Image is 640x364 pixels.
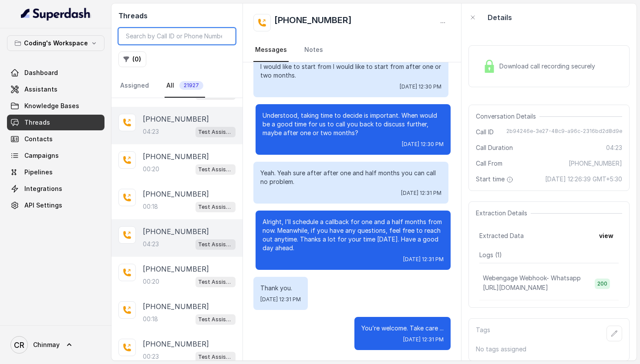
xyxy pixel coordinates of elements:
span: Campaigns [24,151,59,160]
span: 200 [595,279,610,289]
a: All21927 [165,74,205,98]
h2: Threads [118,10,236,21]
span: Call Duration [476,143,513,152]
p: Yeah. Yeah sure after after one and half months you can call no problem. [260,169,441,186]
span: 21927 [179,81,203,90]
nav: Tabs [118,74,236,98]
p: No tags assigned [476,345,622,354]
p: 00:20 [143,165,159,173]
p: [PHONE_NUMBER] [143,264,209,274]
p: Test Assistant- 2 [198,278,233,286]
span: Threads [24,118,50,127]
a: Integrations [7,181,104,197]
p: 04:23 [143,240,159,248]
p: 04:23 [143,127,159,136]
span: [DATE] 12:31 PM [401,190,441,197]
span: [DATE] 12:31 PM [403,256,444,263]
span: Download call recording securely [499,62,599,71]
button: (0) [118,51,146,67]
p: [PHONE_NUMBER] [143,189,209,199]
span: Integrations [24,184,62,193]
span: [DATE] 12:26:39 GMT+5:30 [545,175,622,184]
p: Test Assistant-3 [198,315,233,324]
p: Test Assistant-3 [198,240,233,249]
p: Details [488,12,512,23]
input: Search by Call ID or Phone Number [118,28,236,44]
span: [DATE] 12:30 PM [400,83,441,90]
a: Threads [7,115,104,130]
p: Coding's Workspace [24,38,88,48]
span: [PHONE_NUMBER] [569,159,622,168]
button: Coding's Workspace [7,35,104,51]
img: Lock Icon [483,60,496,73]
a: API Settings [7,197,104,213]
p: I would like to start from I would like to start from after one or two months. [260,62,441,80]
span: API Settings [24,201,62,210]
span: Assistants [24,85,57,94]
p: [PHONE_NUMBER] [143,339,209,349]
span: Chinmay [33,340,60,349]
p: Test Assistant-3 [198,128,233,136]
p: 00:18 [143,202,158,211]
span: [DATE] 12:30 PM [402,141,444,148]
span: Call ID [476,128,494,136]
a: Pipelines [7,164,104,180]
p: 00:18 [143,315,158,323]
p: [PHONE_NUMBER] [143,226,209,237]
a: Contacts [7,131,104,147]
span: Extracted Data [479,231,524,240]
span: Contacts [24,135,53,143]
p: [PHONE_NUMBER] [143,114,209,124]
p: Test Assistant-3 [198,203,233,211]
span: Knowledge Bases [24,102,79,110]
a: Notes [303,38,325,62]
p: Webengage Webhook- Whatsapp [483,274,581,282]
p: Tags [476,326,490,341]
p: Alright, I’ll schedule a callback for one and a half months from now. Meanwhile, if you have any ... [263,218,444,252]
h2: [PHONE_NUMBER] [274,14,352,31]
p: 00:23 [143,352,159,361]
a: Chinmay [7,333,104,357]
span: Pipelines [24,168,53,177]
p: You’re welcome. Take care ... [361,324,444,333]
p: Test Assistant- 2 [198,165,233,174]
a: Messages [253,38,289,62]
img: light.svg [21,7,91,21]
span: [DATE] 12:31 PM [403,336,444,343]
p: [PHONE_NUMBER] [143,301,209,312]
span: Start time [476,175,515,184]
p: [PHONE_NUMBER] [143,151,209,162]
p: Test Assistant- 2 [198,353,233,361]
p: Thank you. [260,284,301,293]
p: Logs ( 1 ) [479,251,619,259]
a: Knowledge Bases [7,98,104,114]
button: view [594,228,619,244]
span: Conversation Details [476,112,539,121]
a: Campaigns [7,148,104,163]
span: 04:23 [606,143,622,152]
nav: Tabs [253,38,451,62]
p: 00:20 [143,277,159,286]
span: Dashboard [24,68,58,77]
span: Extraction Details [476,209,531,218]
span: 2b94246e-3e27-48c9-a96c-2316bd2d8d9e [506,128,622,136]
a: Assistants [7,82,104,97]
a: Assigned [118,74,151,98]
p: Understood, taking time to decide is important. When would be a good time for us to call you back... [263,111,444,137]
span: [URL][DOMAIN_NAME] [483,284,548,291]
span: Call From [476,159,502,168]
span: [DATE] 12:31 PM [260,296,301,303]
a: Dashboard [7,65,104,81]
text: CR [14,340,24,350]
